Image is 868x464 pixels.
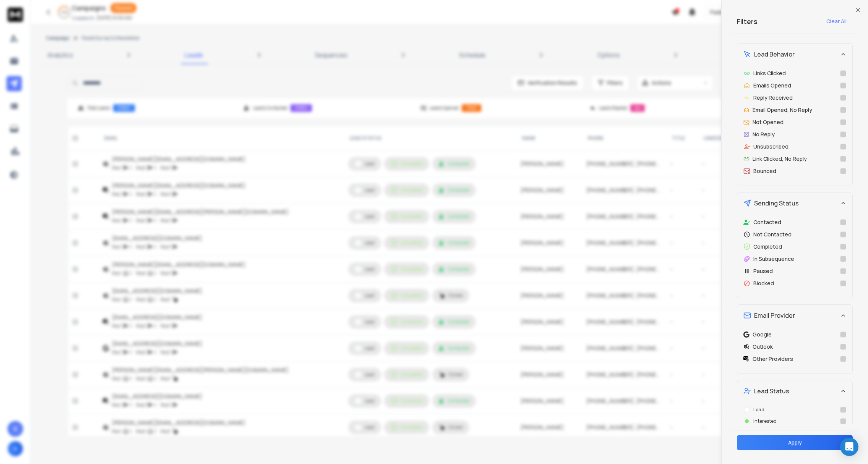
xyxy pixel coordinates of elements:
[753,143,789,150] p: Unsubscribed
[737,214,852,298] div: Sending Status
[753,418,777,424] p: Interested
[737,435,853,450] button: Apply
[753,82,791,89] p: Emails Opened
[753,355,793,363] p: Other Providers
[753,243,782,251] p: Completed
[753,94,793,102] p: Reply Received
[737,65,852,186] div: Lead Behavior
[820,14,853,29] button: Clear All
[737,326,852,373] div: Email Provider
[754,50,795,59] span: Lead Behavior
[753,167,776,175] p: Bounced
[753,155,807,163] p: Link Clicked, No Reply
[753,118,784,126] p: Not Opened
[754,311,795,320] span: Email Provider
[753,131,775,138] p: No Reply
[753,407,764,413] p: Lead
[840,438,858,456] div: Open Intercom Messenger
[753,280,774,287] p: Blocked
[753,231,792,238] p: Not Contacted
[737,192,852,214] button: Sending Status
[753,218,781,226] p: Contacted
[754,386,789,396] span: Lead Status
[737,44,852,65] button: Lead Behavior
[753,343,773,351] p: Outlook
[737,305,852,326] button: Email Provider
[753,255,794,263] p: In Subsequence
[737,16,758,27] h2: Filters
[753,331,772,338] p: Google
[753,267,773,275] p: Paused
[754,199,799,208] span: Sending Status
[753,106,812,114] p: Email Opened, No Reply
[753,70,786,77] p: Links Clicked
[737,380,852,402] button: Lead Status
